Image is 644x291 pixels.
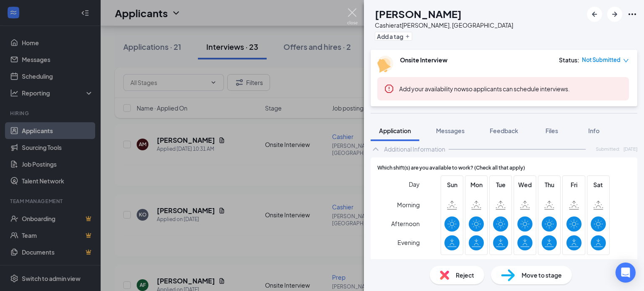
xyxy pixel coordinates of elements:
div: Status : [559,56,579,64]
span: Which shift(s) are you available to work? (Check all that apply) [377,164,525,172]
span: so applicants can schedule interviews. [399,85,570,93]
span: [DATE] [623,145,637,152]
span: down [623,58,629,64]
span: Sat [591,180,606,189]
span: Not Submitted [582,56,621,64]
svg: ChevronUp [371,144,381,154]
span: Feedback [490,127,518,134]
span: Application [379,127,411,134]
span: Move to stage [522,270,562,280]
button: ArrowLeftNew [587,7,602,22]
div: Cashier at [PERSON_NAME], [GEOGRAPHIC_DATA] [375,21,513,29]
span: Fri [566,180,582,189]
svg: Plus [405,34,410,39]
span: Wed [517,180,532,189]
span: Evening [397,235,420,250]
span: Mon [469,180,484,189]
span: Afternoon [391,216,420,231]
span: Sun [444,180,460,189]
span: Morning [397,197,420,212]
span: Tue [493,180,508,189]
span: Thu [542,180,557,189]
span: Files [545,127,558,134]
div: Open Intercom Messenger [615,263,636,283]
svg: ArrowLeftNew [589,9,600,19]
button: ArrowRight [607,7,622,22]
span: Reject [456,270,474,280]
span: Submitted: [596,145,620,152]
svg: Error [384,84,394,94]
button: PlusAdd a tag [375,32,412,41]
span: Info [588,127,600,134]
svg: ArrowRight [610,9,620,19]
button: Add your availability now [399,85,466,93]
h1: [PERSON_NAME] [375,7,462,21]
svg: Ellipses [627,9,637,19]
span: Messages [436,127,465,134]
span: Day [409,180,420,189]
b: Onsite Interview [400,56,447,64]
div: Additional Information [384,145,445,153]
